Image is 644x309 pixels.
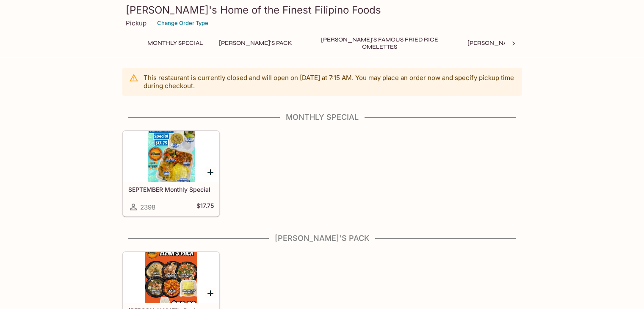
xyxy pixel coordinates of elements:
a: SEPTEMBER Monthly Special2398$17.75 [123,131,219,216]
h4: Monthly Special [122,113,522,122]
h3: [PERSON_NAME]'s Home of the Finest Filipino Foods [126,3,519,17]
p: Pickup [126,19,146,27]
h5: $17.75 [196,202,214,212]
button: [PERSON_NAME]'s Pack [214,37,297,49]
span: 2398 [140,203,155,211]
button: Add SEPTEMBER Monthly Special [205,167,216,177]
div: Elena’s Pack [123,252,219,303]
h4: [PERSON_NAME]'s Pack [122,234,522,243]
h5: SEPTEMBER Monthly Special [128,186,214,193]
button: Change Order Type [153,17,212,30]
p: This restaurant is currently closed and will open on [DATE] at 7:15 AM . You may place an order n... [144,74,515,90]
button: Add Elena’s Pack [205,288,216,298]
div: SEPTEMBER Monthly Special [123,131,219,182]
button: [PERSON_NAME]'s Famous Fried Rice Omelettes [304,37,456,49]
button: Monthly Special [143,37,207,49]
button: [PERSON_NAME]'s Mixed Plates [463,37,571,49]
